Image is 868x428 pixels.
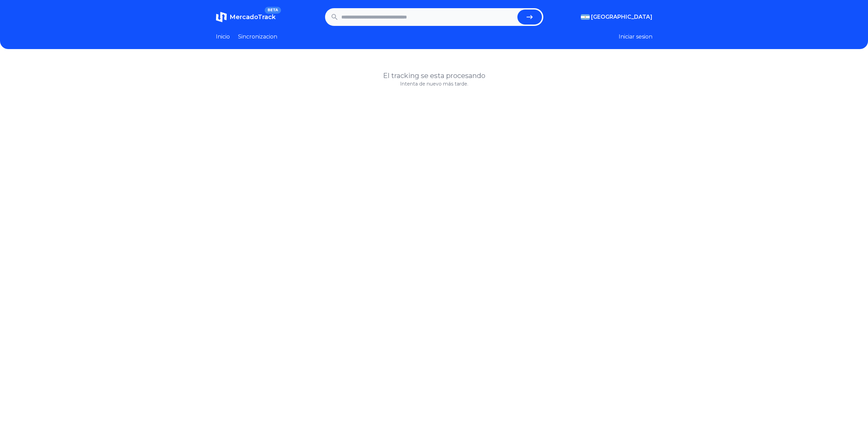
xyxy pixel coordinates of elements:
[619,33,652,41] button: Iniciar sesion
[591,13,652,21] span: [GEOGRAPHIC_DATA]
[216,12,276,22] a: MercadoTrackBETA
[216,12,227,22] img: MercadoTrack
[238,33,277,41] a: Sincronizacion
[581,14,590,20] img: Argentina
[216,71,652,80] h1: El tracking se esta procesando
[230,13,276,21] span: MercadoTrack
[265,7,281,14] span: BETA
[216,80,652,87] p: Intenta de nuevo más tarde.
[581,13,652,21] button: [GEOGRAPHIC_DATA]
[216,33,230,41] a: Inicio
